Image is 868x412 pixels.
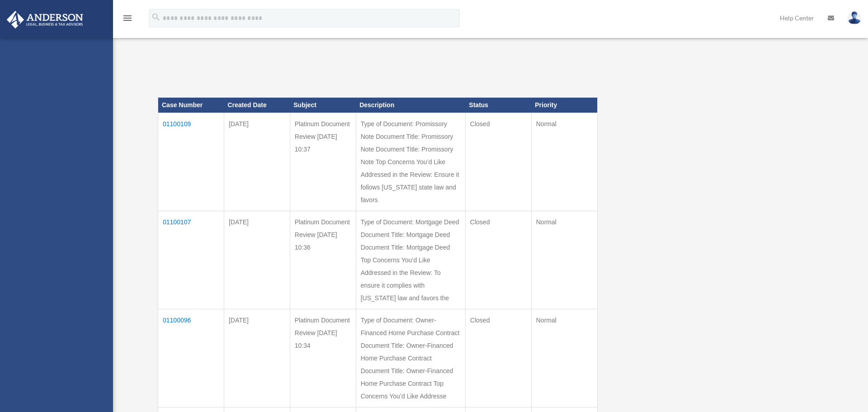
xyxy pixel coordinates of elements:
td: Normal [531,113,597,211]
td: Closed [465,309,531,407]
a: menu [122,16,133,24]
td: [DATE] [224,309,290,407]
th: Case Number [158,98,224,113]
td: Closed [465,113,531,211]
img: Anderson Advisors Platinum Portal [4,11,86,28]
td: 01100096 [158,309,224,407]
td: Normal [531,309,597,407]
td: Platinum Document Review [DATE] 10:37 [290,113,356,211]
th: Description [356,98,465,113]
td: Closed [465,211,531,309]
th: Created Date [224,98,290,113]
i: menu [122,13,133,24]
th: Status [465,98,531,113]
img: User Pic [848,11,861,24]
td: Platinum Document Review [DATE] 10:36 [290,211,356,309]
td: [DATE] [224,113,290,211]
th: Priority [531,98,597,113]
td: Type of Document: Mortgage Deed Document Title: Mortgage Deed Document Title: Mortgage Deed Top C... [356,211,465,309]
th: Subject [290,98,356,113]
i: search [151,12,161,22]
td: Platinum Document Review [DATE] 10:34 [290,309,356,407]
td: Normal [531,211,597,309]
td: [DATE] [224,211,290,309]
td: Type of Document: Owner-Financed Home Purchase Contract Document Title: Owner-Financed Home Purch... [356,309,465,407]
td: Type of Document: Promissory Note Document Title: Promissory Note Document Title: Promissory Note... [356,113,465,211]
td: 01100109 [158,113,224,211]
td: 01100107 [158,211,224,309]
